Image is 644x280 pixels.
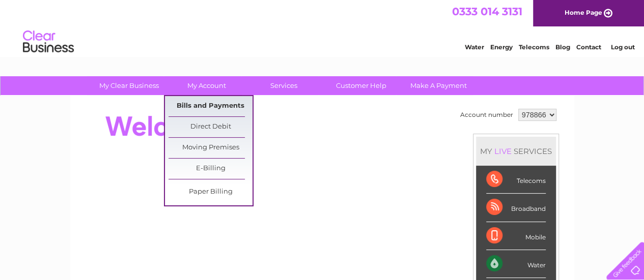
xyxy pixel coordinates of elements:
[169,159,253,179] a: E-Billing
[169,182,253,202] a: Paper Billing
[452,5,522,18] a: 0333 014 3131
[486,250,546,278] div: Water
[169,96,253,116] a: Bills and Payments
[465,43,484,51] a: Water
[169,117,253,137] a: Direct Debit
[492,146,514,156] div: LIVE
[486,166,546,194] div: Telecoms
[486,194,546,222] div: Broadband
[242,76,326,95] a: Services
[169,138,253,158] a: Moving Premises
[397,76,481,95] a: Make A Payment
[164,76,248,95] a: My Account
[87,76,171,95] a: My Clear Business
[319,76,403,95] a: Customer Help
[610,43,634,51] a: Log out
[458,106,516,123] td: Account number
[555,43,570,51] a: Blog
[476,137,556,166] div: MY SERVICES
[486,222,546,250] div: Mobile
[490,43,513,51] a: Energy
[519,43,549,51] a: Telecoms
[576,43,601,51] a: Contact
[22,26,74,57] img: logo.png
[82,6,563,49] div: Clear Business is a trading name of Verastar Limited (registered in [GEOGRAPHIC_DATA] No. 3667643...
